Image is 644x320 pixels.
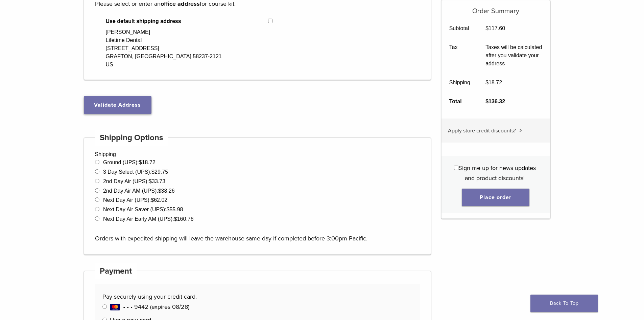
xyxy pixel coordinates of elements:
span: Use default shipping address [106,17,268,25]
bdi: 160.76 [174,216,194,222]
span: • • • 9442 (expires 08/28) [110,303,189,311]
bdi: 33.73 [149,178,165,184]
span: $ [174,216,177,222]
div: Shipping [84,137,431,255]
span: $ [158,188,161,194]
th: Subtotal [442,19,478,38]
span: $ [485,99,488,104]
input: Sign me up for news updates and product discounts! [454,166,458,170]
label: 3 Day Select (UPS): [103,169,168,175]
span: $ [151,197,154,203]
span: Sign me up for news updates and product discounts! [458,164,536,182]
bdi: 117.60 [485,25,505,31]
th: Total [442,92,478,111]
span: Apply store credit discounts? [448,127,516,134]
span: $ [485,80,488,85]
span: $ [167,207,170,212]
button: Place order [462,189,529,206]
span: $ [139,159,142,165]
h4: Payment [95,263,137,279]
a: Back To Top [530,295,598,312]
bdi: 38.26 [158,188,175,194]
h5: Order Summary [442,0,550,15]
p: Orders with expedited shipping will leave the warehouse same day if completed before 3:00pm Pacific. [95,223,420,243]
label: Next Day Air Saver (UPS): [103,207,183,212]
bdi: 136.32 [485,99,505,104]
td: Taxes will be calculated after you validate your address [478,38,550,73]
bdi: 55.98 [167,207,183,212]
button: Validate Address [84,96,151,114]
span: $ [151,169,154,175]
span: $ [149,178,152,184]
img: caret.svg [519,129,522,132]
label: Next Day Air (UPS): [103,197,167,203]
label: 2nd Day Air (UPS): [103,178,165,184]
img: MasterCard [110,304,120,311]
bdi: 62.02 [151,197,167,203]
th: Tax [442,38,478,73]
label: 2nd Day Air AM (UPS): [103,188,175,194]
label: Next Day Air Early AM (UPS): [103,216,194,222]
th: Shipping [442,73,478,92]
h4: Shipping Options [95,130,168,146]
p: Pay securely using your credit card. [102,292,412,302]
bdi: 18.72 [485,80,502,85]
div: [PERSON_NAME] Lifetime Dental [STREET_ADDRESS] GRAFTON, [GEOGRAPHIC_DATA] 58237-2121 US [106,28,222,69]
span: $ [485,25,488,31]
bdi: 29.75 [151,169,168,175]
bdi: 18.72 [139,159,156,165]
label: Ground (UPS): [103,159,156,165]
